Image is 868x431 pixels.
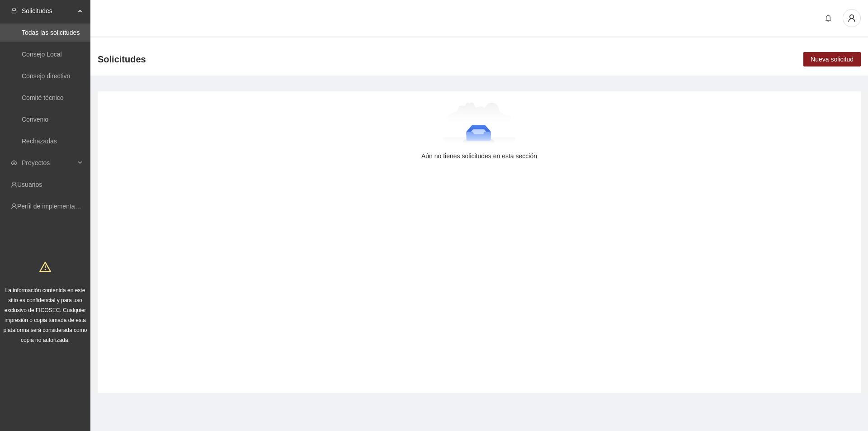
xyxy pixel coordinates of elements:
a: Todas las solicitudes [22,29,80,36]
span: La información contenida en este sitio es confidencial y para uso exclusivo de FICOSEC. Cualquier... [4,287,87,343]
span: warning [39,261,51,273]
img: Aún no tienes solicitudes en esta sección [443,102,516,147]
span: Nueva solicitud [811,54,854,64]
div: Aún no tienes solicitudes en esta sección [112,151,846,161]
a: Consejo directivo [22,72,70,80]
a: Convenio [22,116,48,123]
span: user [843,14,860,22]
a: Usuarios [17,181,42,188]
button: bell [821,11,835,25]
a: Comité técnico [22,94,64,101]
span: Solicitudes [98,52,146,66]
a: Rechazadas [22,137,57,145]
a: Consejo Local [22,51,62,58]
a: Perfil de implementadora [17,203,88,210]
span: eye [11,160,17,166]
button: Nueva solicitud [803,52,861,66]
span: Proyectos [22,154,75,172]
button: user [843,9,861,27]
span: Solicitudes [22,2,75,20]
span: inbox [11,8,17,14]
span: bell [821,14,835,22]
